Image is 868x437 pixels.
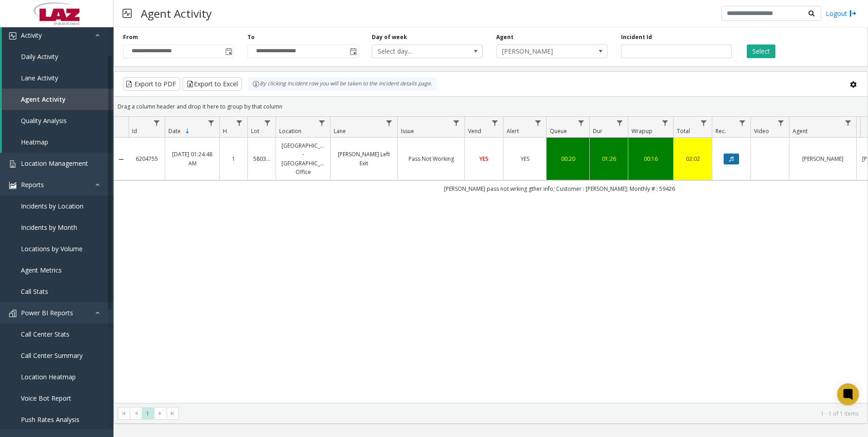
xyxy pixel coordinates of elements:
span: Queue [550,127,567,135]
a: H Filter Menu [233,117,246,129]
span: Wrapup [631,127,652,135]
a: 02:02 [679,154,706,163]
span: Select day... [372,45,460,58]
a: Alert Filter Menu [532,117,544,129]
a: Total Filter Menu [698,117,710,129]
a: Daily Activity [2,46,113,67]
span: Lane [334,127,346,135]
a: Lane Activity [2,67,113,89]
span: Page 1 [142,407,154,420]
a: Agent Activity [2,89,113,110]
img: 'icon' [9,182,16,189]
div: Drag a column header and drop it here to group by that column [114,99,868,114]
label: Day of week [372,33,407,41]
span: Incidents by Location [21,202,84,210]
span: Push Rates Analysis [21,415,79,424]
span: Agent Activity [21,95,66,104]
a: Id Filter Menu [151,117,163,129]
span: Call Center Summary [21,351,83,360]
a: Vend Filter Menu [489,117,501,129]
img: infoIcon.svg [252,80,260,88]
span: Alert [507,127,519,135]
span: Power BI Reports [21,308,73,317]
span: Total [677,127,690,135]
span: Id [132,127,137,135]
a: Wrapup Filter Menu [659,117,671,129]
label: To [247,33,255,41]
a: Dur Filter Menu [614,117,626,129]
span: Toggle popup [223,45,233,58]
label: Agent [496,33,513,41]
a: 6204755 [134,154,159,163]
a: Video Filter Menu [775,117,787,129]
span: [PERSON_NAME] [497,45,585,58]
a: [DATE] 01:24:48 AM [171,150,214,167]
kendo-pager-info: 1 - 1 of 1 items [184,410,858,417]
span: Video [754,127,769,135]
span: Toggle popup [348,45,358,58]
label: Incident Id [621,33,652,41]
div: By clicking Incident row you will be taken to the incident details page. [248,77,437,91]
button: Export to PDF [123,77,180,91]
span: Activity [21,31,42,40]
span: Location [279,127,301,135]
a: Queue Filter Menu [575,117,587,129]
span: Location Heatmap [21,372,76,381]
img: logout [849,9,857,18]
a: Rec. Filter Menu [736,117,749,129]
span: Dur [593,127,602,135]
span: Reports [21,180,44,189]
img: 'icon' [9,310,16,317]
span: Daily Activity [21,52,58,61]
a: YES [509,154,541,163]
span: Location Management [21,159,88,168]
a: Agent Filter Menu [842,117,854,129]
span: Vend [468,127,481,135]
a: 580368 [253,154,270,163]
img: pageIcon [123,2,132,25]
span: YES [479,155,488,163]
a: [PERSON_NAME] Left Exit [336,150,392,167]
a: Lot Filter Menu [261,117,274,129]
a: Lane Filter Menu [383,117,395,129]
a: Date Filter Menu [205,117,217,129]
span: H [223,127,227,135]
a: Issue Filter Menu [450,117,463,129]
span: Rec. [715,127,726,135]
a: 00:16 [634,154,668,163]
button: Select [747,45,775,58]
img: 'icon' [9,160,16,168]
span: Date [168,127,181,135]
span: Call Center Stats [21,330,69,338]
span: Call Stats [21,287,48,296]
a: 1 [225,154,242,163]
span: Quality Analysis [21,116,67,125]
a: Quality Analysis [2,110,113,131]
a: Collapse Details [114,156,128,163]
span: Voice Bot Report [21,394,71,402]
span: Sortable [184,128,191,135]
a: Heatmap [2,131,113,153]
a: [PERSON_NAME] [795,154,851,163]
span: Agent Metrics [21,266,62,274]
div: Data table [114,117,868,403]
a: Activity [2,25,113,46]
span: Incidents by Month [21,223,77,232]
a: 01:26 [595,154,622,163]
a: [GEOGRAPHIC_DATA] - [GEOGRAPHIC_DATA] Office [281,141,325,176]
span: Agent [793,127,808,135]
span: Lot [251,127,259,135]
a: Logout [826,9,857,18]
span: Issue [401,127,414,135]
a: Location Filter Menu [316,117,328,129]
label: From [123,33,138,41]
a: YES [470,154,498,163]
a: Pass Not Working [403,154,459,163]
h3: Agent Activity [136,2,216,25]
button: Export to Excel [182,77,242,91]
a: 00:20 [552,154,584,163]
